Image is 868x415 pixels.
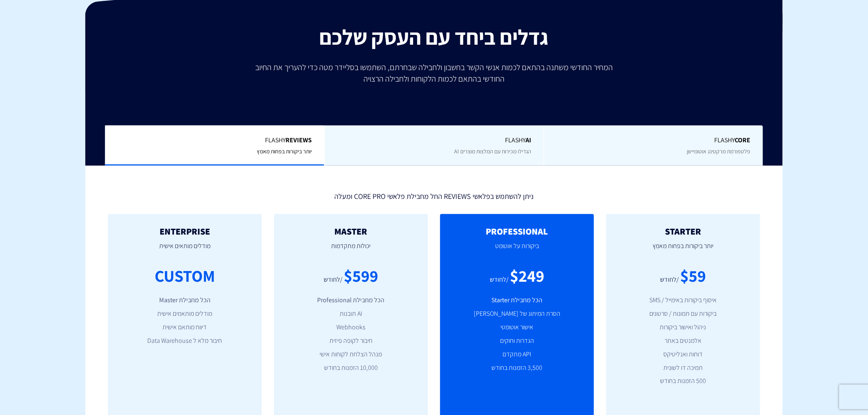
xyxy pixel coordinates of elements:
[120,309,249,319] li: מודלים מותאמים אישית
[257,148,312,155] span: יותר ביקורות בפחות מאמץ
[286,350,416,359] li: מנהל הצלחת לקוחות אישי
[525,136,531,144] b: AI
[619,376,748,386] li: 500 הזמנות בחודש
[120,236,249,264] p: מודלים מותאים אישית
[619,226,748,236] h2: STARTER
[286,226,416,236] h2: MASTER
[557,136,751,145] span: Flashy
[619,296,748,305] li: איסוף ביקורות באימייל / SMS
[619,363,748,373] li: תמיכה דו לשונית
[687,148,751,155] span: פלטפורמת מרקטינג אוטומיישן
[286,236,416,264] p: יכולות מתקדמות
[619,236,748,264] p: יותר ביקורות בפחות מאמץ
[120,323,249,332] li: דיווח מותאם אישית
[337,136,531,145] span: Flashy
[120,226,249,236] h2: ENTERPRISE
[117,136,312,145] span: Flashy
[249,62,619,84] p: המחיר החודשי משתנה בהתאם לכמות אנשי הקשר בחשבון ולחבילה שבחרתם, השתמשו בסליידר מטה כדי להעריך את ...
[286,363,416,373] li: 10,000 הזמנות בחודש
[155,264,215,287] div: CUSTOM
[735,136,751,144] b: Core
[452,309,582,319] li: הסרת המיתוג של [PERSON_NAME]
[91,25,777,49] h2: גדלים ביחד עם העסק שלכם
[286,323,416,332] li: Webhooks
[452,236,582,264] p: ביקורות על אוטומט
[102,188,766,202] div: ניתן להשתמש בפלאשי REVIEWS החל מחבילת פלאשי CORE PRO ומעלה
[490,275,509,285] div: /לחודש
[286,296,416,305] li: הכל מחבילת Professional
[286,336,416,346] li: חיבור לקופה פיזית
[452,296,582,305] li: הכל מחבילת Starter
[619,336,748,346] li: אלמנטים באתר
[619,323,748,332] li: ניהול ואישור ביקורות
[344,264,378,287] div: $599
[454,148,531,155] span: הגדילו מכירות עם המלצות מוצרים AI
[452,336,582,346] li: הגדרות וחוקים
[510,264,544,287] div: $249
[452,363,582,373] li: 3,500 הזמנות בחודש
[286,309,416,319] li: AI תובנות
[286,136,312,144] b: REVIEWS
[324,275,343,285] div: /לחודש
[120,296,249,305] li: הכל מחבילת Master
[619,350,748,359] li: דוחות ואנליטיקס
[120,336,249,346] li: חיבור מלא ל Data Warehouse
[681,264,706,287] div: $59
[660,275,679,285] div: /לחודש
[452,323,582,332] li: אישור אוטומטי
[452,350,582,359] li: API מתקדם
[619,309,748,319] li: ביקורות עם תמונות / סרטונים
[452,226,582,236] h2: PROFESSIONAL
